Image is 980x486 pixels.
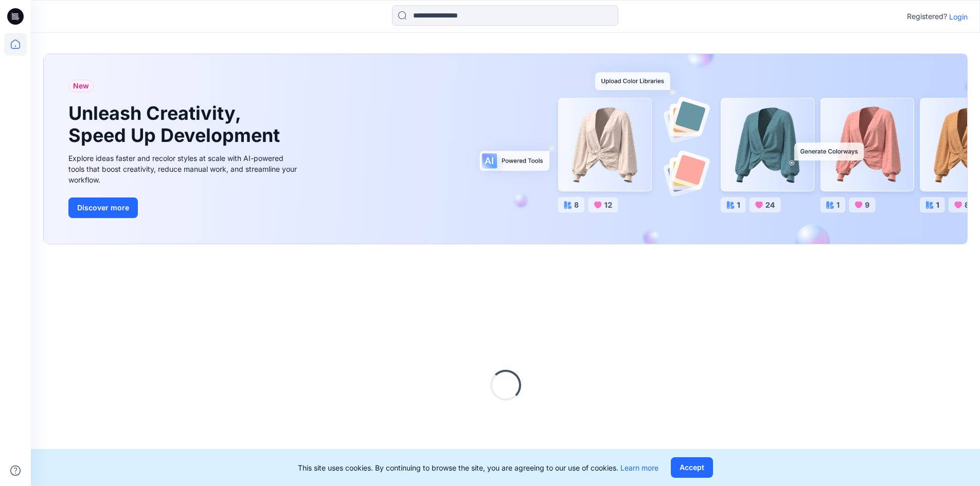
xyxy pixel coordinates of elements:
button: Discover more [68,197,138,218]
a: Learn more [620,463,658,472]
button: Accept [671,457,713,478]
p: This site uses cookies. By continuing to browse the site, you are agreeing to our use of cookies. [298,462,658,473]
p: Registered? [907,10,947,23]
h1: Unleash Creativity, Speed Up Development [68,102,284,147]
span: New [73,80,89,92]
p: Login [949,11,968,22]
a: Discover more [68,197,300,218]
div: Explore ideas faster and recolor styles at scale with AI-powered tools that boost creativity, red... [68,153,300,185]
